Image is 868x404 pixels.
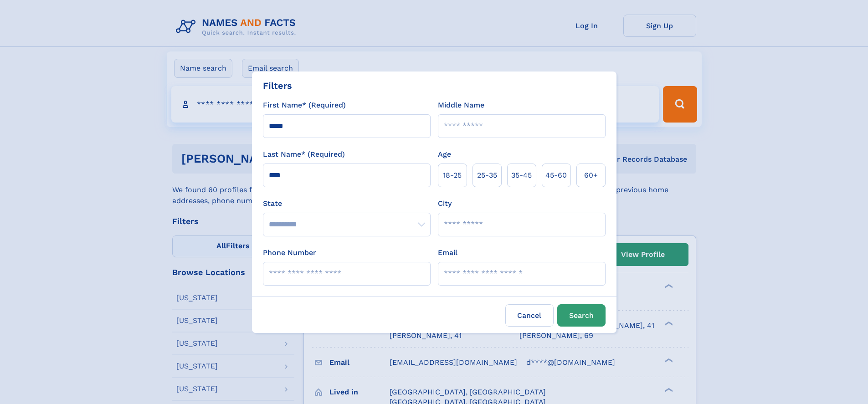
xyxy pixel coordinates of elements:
span: 18‑25 [443,170,462,181]
button: Search [557,304,606,327]
label: Phone Number [263,247,316,258]
span: 45‑60 [545,170,567,181]
label: Cancel [505,304,554,327]
label: Email [438,247,457,258]
label: City [438,198,452,209]
label: Middle Name [438,100,484,111]
label: State [263,198,431,209]
label: Age [438,149,451,160]
div: Filters [263,79,292,92]
span: 35‑45 [511,170,532,181]
label: First Name* (Required) [263,100,346,111]
label: Last Name* (Required) [263,149,345,160]
span: 25‑35 [477,170,497,181]
span: 60+ [584,170,598,181]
